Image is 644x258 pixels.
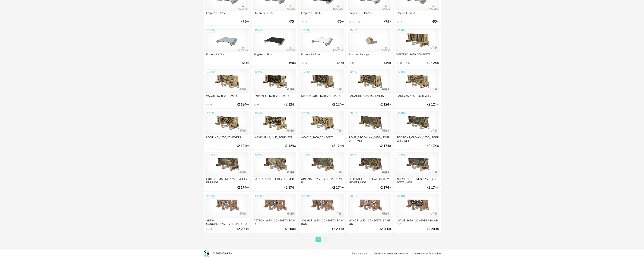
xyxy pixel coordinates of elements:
div: Etagère L - Vert [395,11,439,18]
div: € 00 [237,186,249,189]
div: GALETS_1650__2CHEVETS_MDF [253,177,296,184]
div: € 00 [241,20,249,23]
div: € 00 [332,103,344,106]
div: € 00 [284,145,296,147]
div: 3D HQ [300,69,311,74]
a: 3D HQ VAGUE_1650_2CHEVETS 10 €2 12400 [204,67,250,108]
a: 3D HQ Bouchon losange 23 €4900 [346,26,393,67]
span: 2 174 [428,186,437,189]
div: 49 [400,62,402,65]
a: Conditions générales de vente [374,252,408,256]
span: 2 200 [238,228,246,230]
span: 2 174 [333,186,341,189]
div: VERTIGO_1650_2CHEVETS [395,52,439,60]
div: 3D HQ [348,28,359,33]
span: 2 124 [333,103,341,106]
div: 13 [400,21,402,23]
a: 3D HQ CANEVAS_1650_2CHEVETS €2 12400 [394,67,440,108]
div: WINGS_1650__2CHEVETS_BAMBOU [348,218,391,226]
div: 3D HQ [396,28,407,33]
div: 3D HQ [396,194,407,199]
a: 3D HQ ART_NAIF_1650__2CHEVETS_MDF €2 17400 [299,150,345,191]
span: 2 200 [286,228,294,230]
div: € 00 [427,103,439,106]
div: 3D HQ [300,28,311,33]
div: 10 [209,103,212,106]
div: SOLARIS_1650__2CHEVETS_BAMBOU [300,218,344,226]
a: 3D HQ LOOPING_1650_2CHEVETS €2 12400 [204,109,250,150]
div: ART_NAIF_1650__2CHEVETS_MDF [300,177,344,184]
a: Charte de confidentialité [413,252,441,256]
span: 90 [243,62,246,64]
div: 3D HQ [205,152,216,157]
div: Etagère L - Blanc [300,52,344,60]
div: € 00 [289,62,296,64]
div: € 00 [289,20,296,23]
div: POISSONS_CLOWN_1650__2CHEVETS_MDF [395,135,439,142]
div: Etagère S - Rose [205,11,249,18]
span: 2 174 [428,145,437,147]
div: VAGUE_1650_2CHEVETS [205,93,249,101]
span: 2 174 [381,145,389,147]
div: 3D HQ [253,69,264,74]
div: € 00 [380,228,391,230]
span: 90 [338,62,341,64]
div: 11 [257,103,259,106]
div: € 00 [237,228,249,230]
span: 2 174 [238,186,246,189]
a: 3D HQ AZTECA_1650__2CHEVETS_BAMBOU €2 20000 [251,192,298,233]
div: 11 [360,21,363,23]
span: 2 200 [333,228,341,230]
div: Etagère S - Blanche [348,11,391,18]
li: 1 [316,237,321,242]
a: 3D HQ Etagère L - Blanc 20 €9000 [299,26,345,67]
div: 3D HQ [348,152,359,157]
div: 3D HQ [253,28,264,33]
a: 3D HQ FEUILLAGE_TROPICAL_1650__2CHEVETS_MDF €2 17400 [346,150,393,191]
div: 3D HQ [396,69,407,74]
div: 24 [408,62,410,65]
div: 23 [352,62,354,65]
span: 2 124 [286,145,294,147]
span: 2 124 [381,103,389,106]
div: 3D HQ [205,69,216,74]
div: ARTY-CANOPEE_1650__2CHEVETS_BAMBOU [205,218,249,226]
a: 3D HQ ARTY-CANOPEE_1650__2CHEVETS_BAMBOU 18 €2 20000 [204,192,250,233]
div: MANDALORE_1650_2CHEVETS [300,93,344,101]
a: 3D HQ POISSONS_CLOWN_1650__2CHEVETS_MDF €2 17400 [394,109,440,150]
a: 3D HQ PYRAMIDE_1650_2CHEVETS 11 €2 12400 [251,67,298,108]
div: GROTTE_MARINE_1650__2CHEVETS_MDF [205,177,249,184]
div: € 00 [284,103,296,106]
div: 3D HQ [300,152,311,157]
div: LOOPING_1650_2CHEVETS [205,135,249,142]
div: 3D HQ [300,111,311,116]
span: 75 [243,20,246,23]
a: 3D HQ ANEMONE_DE_MER_1650__2CHEVETS_MDF €2 17400 [394,150,440,191]
div: 20 [304,62,307,65]
div: 3D HQ [253,152,264,157]
div: 3D HQ [205,111,216,116]
span: 2 200 [428,228,437,230]
div: € 00 [384,20,391,23]
div: 3D HQ [205,194,216,199]
a: 3D HQ SOLARIS_1650__2CHEVETS_BAMBOU €2 20000 [299,192,345,233]
a: 3D HQ LOTUS_1650__2CHEVETS_BAMBOU €2 20000 [394,192,440,233]
div: PYRAMIDE_1650_2CHEVETS [253,93,296,101]
div: 3D HQ [396,111,407,116]
span: 90 [290,62,294,64]
span: 2 124 [238,103,246,106]
div: € 00 [337,20,344,23]
li: 2 [323,237,329,242]
div: 3D HQ [253,194,264,199]
span: 2 174 [286,186,294,189]
div: € 00 [284,186,296,189]
div: € 00 [284,228,296,230]
div: LABYRINTHE_1650_2CHEVETS [253,135,296,142]
div: Etagère L - Brut [253,52,296,60]
div: FEUILLAGE_TROPICAL_1650__2CHEVETS_MDF [348,177,391,184]
div: € 00 [432,20,439,23]
div: € 00 [237,145,249,147]
span: 49 [385,62,389,64]
div: 3D HQ [348,69,359,74]
div: 3D HQ [348,194,359,199]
